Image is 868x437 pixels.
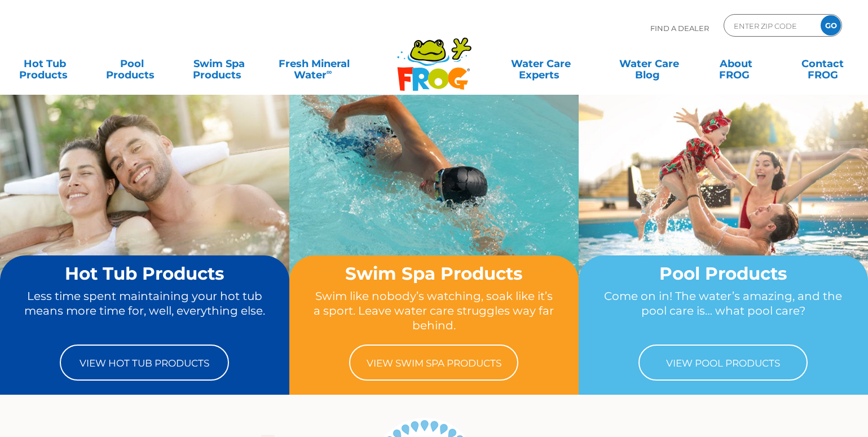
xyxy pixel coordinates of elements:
p: Find A Dealer [650,14,709,42]
a: PoolProducts [98,52,166,75]
a: Swim SpaProducts [185,52,253,75]
img: Frog Products Logo [391,23,478,91]
img: home-banner-swim-spa-short [289,94,579,310]
a: Water CareBlog [615,52,683,75]
a: View Hot Tub Products [60,345,229,381]
a: View Pool Products [638,345,808,381]
input: Zip Code Form [733,17,809,34]
h2: Pool Products [600,264,847,283]
img: home-banner-pool-short [579,94,868,310]
a: View Swim Spa Products [349,345,518,381]
h2: Swim Spa Products [311,264,557,283]
a: Hot TubProducts [11,52,79,75]
p: Come on in! The water’s amazing, and the pool care is… what pool care? [600,289,847,333]
a: Fresh MineralWater∞ [272,52,357,75]
input: GO [821,15,841,36]
a: Water CareExperts [486,52,596,75]
sup: ∞ [327,67,332,76]
p: Swim like nobody’s watching, soak like it’s a sport. Leave water care struggles way far behind. [311,289,557,333]
a: AboutFROG [702,52,770,75]
a: ContactFROG [789,52,857,75]
h2: Hot Tub Products [21,264,268,283]
p: Less time spent maintaining your hot tub means more time for, well, everything else. [21,289,268,333]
